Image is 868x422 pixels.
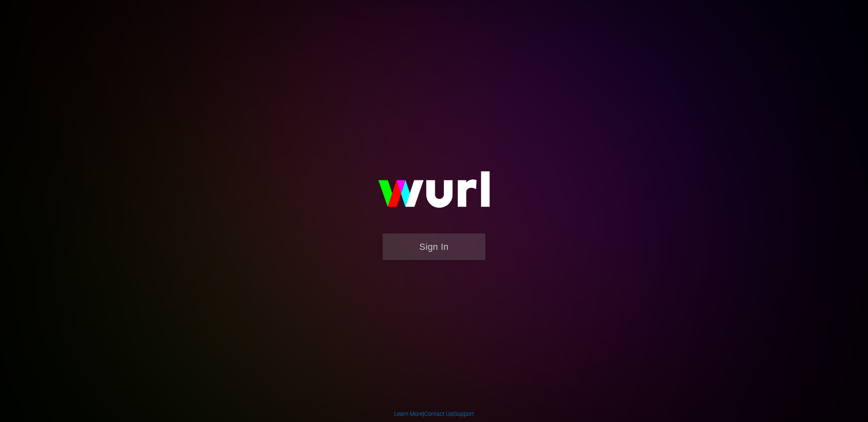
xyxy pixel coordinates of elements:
button: Sign In [383,233,485,260]
img: wurl-logo-on-black-223613ac3d8ba8fe6dc639794a292ebdb59501304c7dfd60c99c58986ef67473.svg [352,154,516,233]
a: Support [454,410,474,417]
a: Learn More [394,410,423,417]
a: Contact Us [424,410,452,417]
div: | | [394,410,474,418]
